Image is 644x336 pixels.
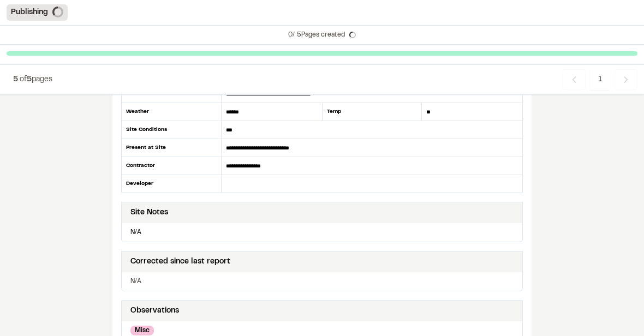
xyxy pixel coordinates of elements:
p: of pages [13,74,52,86]
div: Contractor [121,157,222,175]
p: N/A [126,227,518,237]
div: Observations [130,305,179,317]
div: Present at Site [121,139,222,157]
span: 5 [27,76,32,83]
div: Weather [121,103,222,121]
nav: Navigation [563,69,637,90]
div: Corrected since last report [130,256,230,268]
div: Developer [121,175,222,193]
span: 5 Pages created [297,30,345,40]
div: Publishing [7,4,68,21]
div: Site Notes [130,207,168,219]
div: Misc [130,326,154,335]
div: Site Conditions [121,121,222,139]
span: 5 [13,76,18,83]
p: N/A [130,277,514,286]
span: 1 [590,69,610,90]
p: 0 / [288,30,345,40]
div: Temp [322,103,422,121]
